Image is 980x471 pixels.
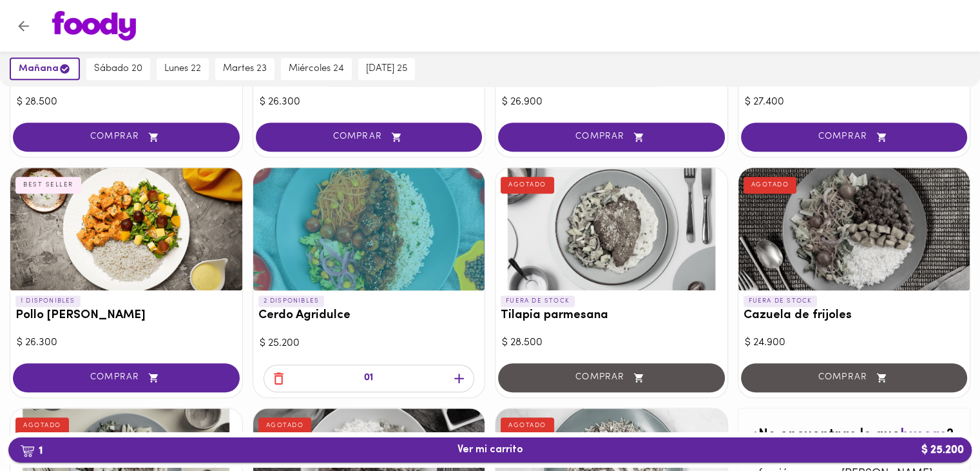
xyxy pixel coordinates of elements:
span: mañana [19,63,71,75]
button: sábado 20 [86,58,150,80]
div: AGOTADO [501,177,554,194]
div: $ 28.500 [502,336,721,350]
p: 01 [364,371,373,386]
img: cart.png [20,445,35,457]
div: Tilapia parmesana [495,168,727,290]
p: FUERA DE STOCK [744,296,818,307]
button: COMPRAR [13,363,240,392]
p: 1 DISPONIBLES [15,296,81,307]
div: Cerdo Agridulce [253,168,485,290]
div: $ 26.300 [260,95,479,110]
iframe: Messagebird Livechat Widget [905,396,967,458]
span: COMPRAR [272,132,466,143]
div: AGOTADO [15,417,69,434]
span: miércoles 24 [289,63,344,75]
div: AGOTADO [744,177,797,194]
div: AGOTADO [258,417,312,434]
h2: ¿No encuentras lo que ? [751,428,957,443]
button: mañana [10,57,80,80]
h3: Tilapia parmesana [501,309,722,323]
p: 2 DISPONIBLES [258,296,325,307]
div: $ 26.300 [17,336,236,350]
div: Pollo Tikka Massala [10,168,242,290]
button: COMPRAR [256,123,483,152]
span: COMPRAR [757,132,952,143]
button: 1Ver mi carrito$ 25.200 [8,437,972,463]
div: $ 28.500 [17,95,236,110]
button: COMPRAR [13,123,240,152]
h3: Cazuela de frijoles [744,309,965,323]
button: lunes 22 [157,58,209,80]
div: Cazuela de frijoles [738,168,970,290]
span: COMPRAR [29,372,224,383]
span: [DATE] 25 [366,63,407,75]
button: COMPRAR [498,123,725,152]
span: COMPRAR [514,132,709,143]
div: BEST SELLER [15,177,81,194]
div: $ 24.900 [745,336,964,350]
button: Volver [8,10,39,42]
img: logo.png [52,11,136,41]
div: $ 25.200 [260,336,479,351]
span: Ver mi carrito [457,444,523,456]
span: buscas [900,428,946,443]
button: martes 23 [215,58,274,80]
button: COMPRAR [741,123,968,152]
div: $ 27.400 [745,95,964,110]
div: AGOTADO [501,417,554,434]
button: miércoles 24 [281,58,352,80]
b: 1 [12,442,50,459]
h3: Cerdo Agridulce [258,309,480,323]
span: martes 23 [223,63,267,75]
div: $ 26.900 [502,95,721,110]
button: [DATE] 25 [358,58,415,80]
span: sábado 20 [94,63,142,75]
span: COMPRAR [29,132,224,143]
h3: Pollo [PERSON_NAME] [15,309,237,323]
p: FUERA DE STOCK [501,296,575,307]
span: lunes 22 [164,63,201,75]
